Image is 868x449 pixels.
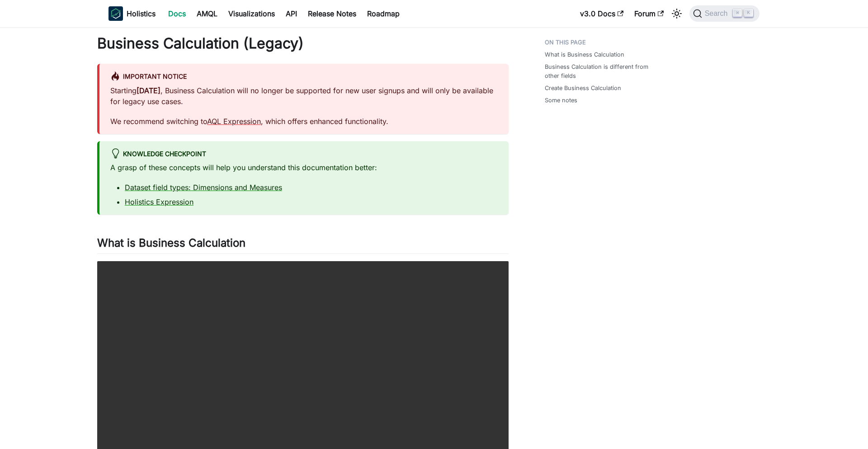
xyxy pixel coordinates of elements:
[191,6,223,21] a: AMQL
[302,6,362,21] a: Release Notes
[702,10,733,18] span: Search
[137,86,160,95] strong: [DATE]
[670,6,684,21] button: Switch between dark and light mode (currently light mode)
[207,117,261,126] a: AQL Expression
[125,183,282,192] a: Dataset field types: Dimensions and Measures
[280,6,302,21] a: API
[127,8,156,19] b: Holistics
[362,6,405,21] a: Roadmap
[110,71,498,83] div: Important Notice
[575,6,629,21] a: v3.0 Docs
[689,5,759,22] button: Search (Command+K)
[110,148,498,160] div: Knowledge Checkpoint
[125,197,193,206] a: Holistics Expression
[545,50,624,59] a: What is Business Calculation
[545,62,661,80] a: Business Calculation is different from other fields
[110,85,498,107] p: Starting , Business Calculation will no longer be supported for new user signups and will only be...
[108,6,156,21] a: HolisticsHolistics
[629,6,669,21] a: Forum
[97,34,509,53] h1: Business Calculation (Legacy)
[545,96,577,105] a: Some notes
[97,236,509,253] h2: What is Business Calculation
[110,116,498,127] p: We recommend switching to , which offers enhanced functionality.
[163,6,191,21] a: Docs
[733,9,742,17] kbd: ⌘
[545,84,621,92] a: Create Business Calculation
[110,162,498,173] p: A grasp of these concepts will help you understand this documentation better:
[223,6,280,21] a: Visualizations
[108,6,123,21] img: Holistics
[744,9,753,17] kbd: K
